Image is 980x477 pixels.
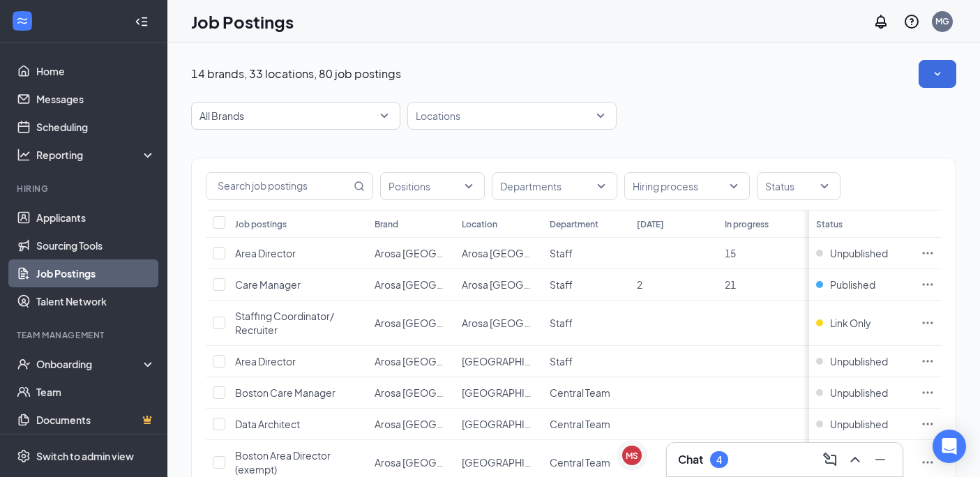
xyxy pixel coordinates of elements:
[17,183,153,195] div: Hiring
[455,238,542,269] td: Arosa Atlanta
[455,269,542,301] td: Arosa Atlanta
[718,210,805,238] th: In progress
[235,418,300,430] span: Data Architect
[36,259,156,287] a: Job Postings
[455,301,542,346] td: Arosa Atlanta
[550,278,573,291] span: Staff
[235,449,331,476] span: Boston Area Director (exempt)
[36,204,156,232] a: Applicants
[725,247,736,259] span: 15
[550,317,573,329] span: Staff
[716,454,722,466] div: 4
[809,210,914,238] th: Status
[455,409,542,440] td: Boston, MA
[678,452,703,467] h3: Chat
[921,278,935,291] svg: Ellipses
[368,346,455,377] td: Arosa Boston
[462,247,591,259] span: Arosa [GEOGRAPHIC_DATA]
[844,448,866,471] button: ChevronUp
[550,418,610,430] span: Central Team
[235,355,296,368] span: Area Director
[375,247,504,259] span: Arosa [GEOGRAPHIC_DATA]
[550,218,598,230] div: Department
[543,377,630,409] td: Central Team
[933,430,966,463] div: Open Intercom Messenger
[191,10,294,33] h1: Job Postings
[354,181,365,192] svg: MagnifyingGlass
[550,247,573,259] span: Staff
[36,113,156,141] a: Scheduling
[550,386,610,399] span: Central Team
[921,455,935,469] svg: Ellipses
[630,210,717,238] th: [DATE]
[36,85,156,113] a: Messages
[921,386,935,400] svg: Ellipses
[903,13,920,30] svg: QuestionInfo
[462,278,591,291] span: Arosa [GEOGRAPHIC_DATA]
[921,354,935,368] svg: Ellipses
[17,449,31,463] svg: Settings
[550,355,573,368] span: Staff
[375,278,504,291] span: Arosa [GEOGRAPHIC_DATA]
[368,377,455,409] td: Arosa Boston
[847,451,864,468] svg: ChevronUp
[921,417,935,431] svg: Ellipses
[819,448,841,471] button: ComposeMessage
[830,354,888,368] span: Unpublished
[921,316,935,330] svg: Ellipses
[36,287,156,315] a: Talent Network
[199,109,244,123] p: All Brands
[725,278,736,291] span: 21
[543,269,630,301] td: Staff
[36,378,156,406] a: Team
[375,418,504,430] span: Arosa [GEOGRAPHIC_DATA]
[919,60,956,88] button: SmallChevronDown
[830,278,875,291] span: Published
[543,409,630,440] td: Central Team
[455,346,542,377] td: Boston, MA
[930,67,944,81] svg: SmallChevronDown
[17,329,153,341] div: Team Management
[15,14,29,28] svg: WorkstreamLogo
[462,218,497,230] div: Location
[191,66,401,82] p: 14 brands, 33 locations, 80 job postings
[368,301,455,346] td: Arosa Atlanta
[805,210,892,238] th: Hired
[235,247,296,259] span: Area Director
[830,316,871,330] span: Link Only
[543,301,630,346] td: Staff
[462,418,670,430] span: [GEOGRAPHIC_DATA], [GEOGRAPHIC_DATA]
[872,451,889,468] svg: Minimize
[935,15,949,27] div: MG
[368,269,455,301] td: Arosa Atlanta
[36,449,134,463] div: Switch to admin view
[375,317,504,329] span: Arosa [GEOGRAPHIC_DATA]
[822,451,838,468] svg: ComposeMessage
[368,409,455,440] td: Arosa Boston
[921,246,935,260] svg: Ellipses
[626,450,638,462] div: MS
[235,386,336,399] span: Boston Care Manager
[869,448,891,471] button: Minimize
[830,246,888,260] span: Unpublished
[206,173,351,199] input: Search job postings
[36,57,156,85] a: Home
[637,278,642,291] span: 2
[462,355,670,368] span: [GEOGRAPHIC_DATA], [GEOGRAPHIC_DATA]
[462,317,591,329] span: Arosa [GEOGRAPHIC_DATA]
[375,456,504,469] span: Arosa [GEOGRAPHIC_DATA]
[375,355,504,368] span: Arosa [GEOGRAPHIC_DATA]
[235,278,301,291] span: Care Manager
[235,310,334,336] span: Staffing Coordinator/ Recruiter
[17,148,31,162] svg: Analysis
[543,346,630,377] td: Staff
[36,148,156,162] div: Reporting
[36,406,156,434] a: DocumentsCrown
[17,357,31,371] svg: UserCheck
[135,15,149,29] svg: Collapse
[375,218,398,230] div: Brand
[368,238,455,269] td: Arosa Atlanta
[462,386,670,399] span: [GEOGRAPHIC_DATA], [GEOGRAPHIC_DATA]
[873,13,889,30] svg: Notifications
[455,377,542,409] td: Boston, MA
